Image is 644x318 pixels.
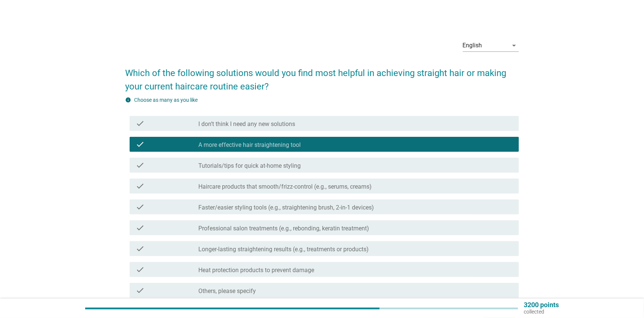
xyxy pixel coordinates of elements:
label: Others, please specify [199,287,256,295]
label: Choose as many as you like [134,97,198,103]
h2: Which of the following solutions would you find most helpful in achieving straight hair or making... [125,59,518,93]
i: check [136,223,145,232]
i: check [136,286,145,295]
label: I don’t think I need any new solutions [199,120,295,128]
p: collected [524,308,559,315]
label: Haircare products that smooth/frizz-control (e.g., serums, creams) [199,183,372,191]
i: check [136,140,145,149]
i: arrow_drop_down [510,41,519,50]
label: Longer-lasting straightening results (e.g., treatments or products) [199,246,369,253]
i: check [136,161,145,170]
i: info [125,97,131,103]
i: check [136,182,145,191]
i: check [136,119,145,128]
div: English [463,42,482,49]
label: Faster/easier styling tools (e.g., straightening brush, 2-in-1 devices) [199,204,374,211]
i: check [136,244,145,253]
label: A more effective hair straightening tool [199,141,301,149]
i: check [136,265,145,274]
label: Tutorials/tips for quick at-home styling [199,162,301,170]
i: check [136,202,145,211]
label: Heat protection products to prevent damage [199,267,315,274]
p: 3200 points [524,302,559,308]
label: Professional salon treatments (e.g., rebonding, keratin treatment) [199,225,369,232]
